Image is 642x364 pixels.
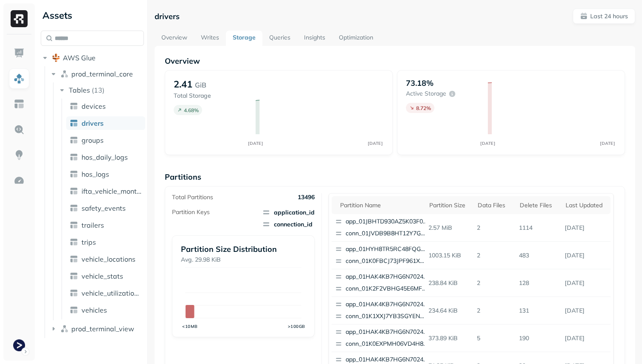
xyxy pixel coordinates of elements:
[473,220,515,235] p: 2
[70,187,78,195] img: table
[13,339,25,351] img: Terminal
[332,324,432,352] button: app_01HAK4KB7HG6N7024210G3S8D5conn_01K0EXPMH06VD4H8XHFP96ZT5Z
[165,56,625,66] p: Overview
[332,297,432,324] button: app_01HAK4KB7HG6N7024210G3S8D5conn_01K1XXJ7YB3SGYENC7WJBXEJ1R
[66,286,145,300] a: vehicle_utilization_day
[600,141,615,146] tspan: [DATE]
[425,248,474,263] p: 1003.15 KiB
[425,220,474,235] p: 2.57 MiB
[346,356,428,364] p: app_01HAK4KB7HG6N7024210G3S8D5
[66,150,145,164] a: hos_daily_logs
[82,289,142,297] span: vehicle_utilization_day
[70,272,78,280] img: table
[82,170,109,178] span: hos_logs
[82,119,104,127] span: drivers
[346,217,428,226] p: app_01JBHTD930AZ5K03F0V6SH1TFS
[184,107,199,113] p: 4.68 %
[155,31,194,46] a: Overview
[14,99,25,110] img: Asset Explorer
[332,214,432,241] button: app_01JBHTD930AZ5K03F0V6SH1TFSconn_01JVDB9B8HT12Y7GFRZ9YB8Y5C
[66,269,145,283] a: vehicle_stats
[70,221,78,229] img: table
[573,8,635,24] button: Last 24 hours
[172,208,210,216] p: Partition Keys
[473,276,515,291] p: 2
[66,99,145,113] a: devices
[248,141,263,146] tspan: [DATE]
[346,245,428,254] p: app_01HYH8TR5RC48FQG5C2P2F2Q6K
[66,218,145,232] a: trailers
[332,269,432,296] button: app_01HAK4KB7HG6N7024210G3S8D5conn_01K2F2VBHG45E6MFGTQD8SXNZM
[66,167,145,181] a: hos_logs
[174,92,247,100] p: Total Storage
[63,54,96,62] span: AWS Glue
[340,201,421,209] div: Partition name
[566,201,606,209] div: Last updated
[262,208,315,217] span: application_id
[69,86,90,94] span: Tables
[561,276,611,291] p: Aug 27, 2025
[70,102,78,110] img: table
[82,272,123,280] span: vehicle_stats
[425,276,474,291] p: 238.84 KiB
[368,141,383,146] tspan: [DATE]
[82,238,96,246] span: trips
[262,220,315,229] span: connection_id
[520,201,557,209] div: Delete Files
[332,31,380,46] a: Optimization
[66,252,145,266] a: vehicle_locations
[70,136,78,144] img: table
[172,193,213,201] p: Total Partitions
[590,12,628,20] p: Last 24 hours
[66,116,145,130] a: drivers
[226,31,262,46] a: Storage
[332,242,432,269] button: app_01HYH8TR5RC48FQG5C2P2F2Q6Kconn_01K0FBCJ73JPF961XHPJVKGAJ3
[70,119,78,127] img: table
[561,248,611,263] p: Aug 27, 2025
[346,273,428,281] p: app_01HAK4KB7HG6N7024210G3S8D5
[346,340,428,348] p: conn_01K0EXPMH06VD4H8XHFP96ZT5Z
[82,153,128,161] span: hos_daily_logs
[194,31,226,46] a: Writes
[66,201,145,215] a: safety_events
[14,150,25,161] img: Insights
[82,204,126,212] span: safety_events
[71,70,133,78] span: prod_terminal_core
[60,324,69,333] img: namespace
[82,136,104,144] span: groups
[425,331,474,346] p: 373.89 KiB
[41,8,144,22] div: Assets
[14,124,25,135] img: Query Explorer
[346,257,428,265] p: conn_01K0FBCJ73JPF961XHPJVKGAJ3
[515,276,561,291] p: 128
[92,86,104,94] p: ( 13 )
[425,303,474,318] p: 234.64 KiB
[82,221,104,229] span: trailers
[182,324,198,329] tspan: <10MB
[515,248,561,263] p: 483
[174,78,192,90] p: 2.41
[346,229,428,238] p: conn_01JVDB9B8HT12Y7GFRZ9YB8Y5C
[165,172,625,182] p: Partitions
[82,102,106,110] span: devices
[70,238,78,246] img: table
[473,303,515,318] p: 2
[297,31,332,46] a: Insights
[52,54,60,62] img: root
[478,201,511,209] div: Data Files
[82,306,107,314] span: vehicles
[14,175,25,186] img: Optimization
[70,289,78,297] img: table
[346,328,428,336] p: app_01HAK4KB7HG6N7024210G3S8D5
[481,141,496,146] tspan: [DATE]
[14,73,25,84] img: Assets
[429,201,470,209] div: Partition size
[70,153,78,161] img: table
[66,235,145,249] a: trips
[70,255,78,263] img: table
[346,300,428,309] p: app_01HAK4KB7HG6N7024210G3S8D5
[70,170,78,178] img: table
[49,67,144,81] button: prod_terminal_core
[473,331,515,346] p: 5
[195,80,206,90] p: GiB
